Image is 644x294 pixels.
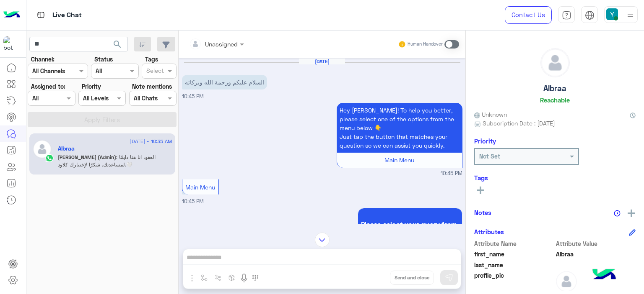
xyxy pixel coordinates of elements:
[441,170,462,178] span: 10:45 PM
[182,75,267,89] p: 15/9/2025, 10:45 PM
[474,271,554,290] span: profile_pic
[337,103,462,153] p: 15/9/2025, 10:45 PM
[36,10,46,20] img: tab
[474,209,491,216] h6: Notes
[543,84,566,93] h5: Albraa
[556,239,636,248] span: Attribute Value
[58,154,116,160] span: [PERSON_NAME] (Admin)
[94,55,113,64] label: Status
[132,82,172,91] label: Note mentions
[130,138,172,145] span: [DATE] - 10:35 AM
[628,210,635,217] img: add
[315,233,330,247] img: scroll
[474,261,554,269] span: last_name
[185,184,215,191] span: Main Menu
[474,239,554,248] span: Attribute Name
[408,41,443,48] small: Human Handover
[82,82,101,91] label: Priority
[31,55,55,64] label: Channel:
[3,6,20,24] img: Logo
[606,8,618,20] img: userImage
[361,220,459,236] span: Please select your query from the below 👇🔎
[299,59,345,64] h6: [DATE]
[474,250,554,258] span: first_name
[182,93,204,100] span: 10:45 PM
[614,210,621,217] img: notes
[45,154,54,162] img: WhatsApp
[483,119,555,128] span: Subscription Date : [DATE]
[541,49,569,77] img: defaultAdmin.png
[58,145,75,152] h5: Albraa
[31,82,65,91] label: Assigned to:
[112,39,122,49] span: search
[625,10,636,20] img: profile
[556,250,636,258] span: Albraa
[562,10,571,20] img: tab
[384,156,414,164] span: Main Menu
[540,96,570,104] h6: Reachable
[107,37,128,55] button: search
[182,198,204,205] span: 10:45 PM
[474,137,496,145] h6: Priority
[145,66,164,77] div: Select
[52,10,82,21] p: Live Chat
[589,261,619,290] img: hulul-logo.png
[390,271,434,285] button: Send and close
[558,6,575,24] a: tab
[33,140,52,159] img: defaultAdmin.png
[505,6,552,24] a: Contact Us
[145,55,158,64] label: Tags
[556,271,577,292] img: defaultAdmin.png
[474,174,636,182] h6: Tags
[28,112,177,127] button: Apply Filters
[585,10,595,20] img: tab
[474,228,504,235] h6: Attributes
[474,110,507,119] span: Unknown
[3,36,18,51] img: 317874714732967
